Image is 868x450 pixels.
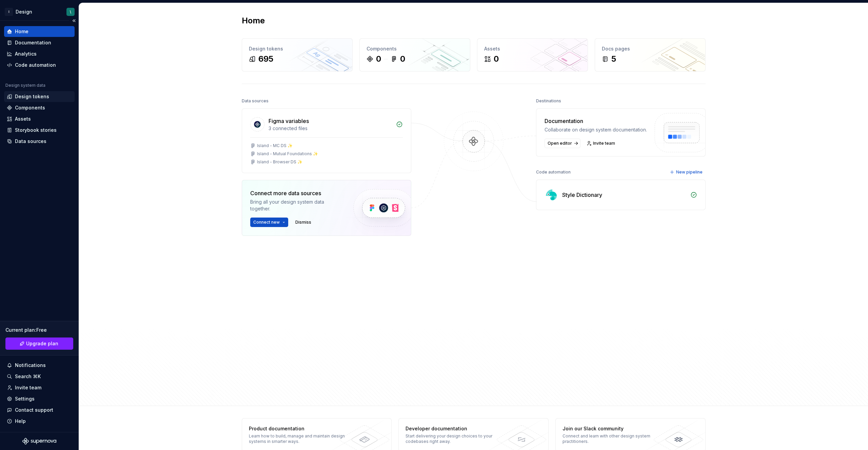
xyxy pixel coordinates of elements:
a: Code automation [4,60,75,70]
div: Components [367,45,463,52]
div: Product documentation [249,425,348,432]
button: IDesign\ [1,4,77,19]
button: New pipeline [668,167,706,177]
span: Invite team [593,141,615,146]
div: Current plan : Free [5,327,73,333]
div: Connect more data sources [250,189,342,197]
a: Upgrade plan [5,337,73,350]
span: Upgrade plan [26,340,58,347]
span: Dismiss [295,220,311,225]
a: Design tokens695 [242,38,353,71]
div: Collaborate on design system documentation. [545,126,647,133]
h2: Home [242,15,265,26]
span: Connect new [253,220,280,225]
div: Docs pages [602,45,698,52]
div: Contact support [15,407,53,413]
div: Design system data [5,83,45,88]
div: \ [70,9,71,15]
a: Design tokens [4,91,75,102]
div: Bring all your design system data together. [250,199,342,212]
div: Documentation [545,117,647,125]
div: Destinations [536,96,561,106]
a: Invite team [585,139,618,148]
div: Data sources [15,138,46,145]
div: Components [15,104,45,111]
button: Help [4,416,75,427]
a: Settings [4,393,75,404]
div: Invite team [15,384,41,391]
div: Analytics [15,50,37,57]
svg: Supernova Logo [22,438,56,445]
a: Documentation [4,37,75,48]
div: Style Dictionary [562,191,602,199]
div: Connect and learn with other design system practitioners. [563,433,661,444]
div: 0 [400,54,405,64]
div: Developer documentation [406,425,504,432]
a: Components [4,102,75,113]
div: Start delivering your design choices to your codebases right away. [406,433,504,444]
div: Assets [15,116,31,122]
div: Documentation [15,39,51,46]
div: 0 [376,54,381,64]
div: Design tokens [249,45,346,52]
a: Home [4,26,75,37]
a: Figma variables3 connected filesIsland - MC DS ✨Island - Mutual Foundations ✨Island - Browser DS ✨ [242,108,411,173]
div: Design tokens [15,93,49,100]
div: 5 [611,54,616,64]
button: Contact support [4,405,75,415]
div: 3 connected files [269,125,392,132]
div: Assets [484,45,581,52]
span: Open editor [548,141,572,146]
button: Connect new [250,218,288,227]
div: 695 [258,54,273,64]
div: Island - Mutual Foundations ✨ [257,151,318,157]
div: Search ⌘K [15,373,41,380]
button: Notifications [4,360,75,371]
div: Island - Browser DS ✨ [257,159,302,165]
a: Assets0 [477,38,588,71]
a: Invite team [4,382,75,393]
div: Settings [15,395,35,402]
div: Island - MC DS ✨ [257,143,293,148]
div: Home [15,28,28,35]
a: Assets [4,114,75,124]
button: Collapse sidebar [69,16,79,25]
a: Storybook stories [4,125,75,136]
div: Code automation [536,167,571,177]
div: Notifications [15,362,46,369]
div: Storybook stories [15,127,57,134]
div: Code automation [15,62,56,68]
div: Design [16,8,32,15]
div: Help [15,418,26,425]
div: Join our Slack community [563,425,661,432]
a: Open editor [545,139,580,148]
div: I [5,8,13,16]
a: Docs pages5 [595,38,706,71]
button: Dismiss [292,218,314,227]
a: Data sources [4,136,75,147]
span: New pipeline [676,169,703,175]
a: Analytics [4,48,75,59]
div: Data sources [242,96,269,106]
div: Learn how to build, manage and maintain design systems in smarter ways. [249,433,348,444]
div: 0 [494,54,499,64]
button: Search ⌘K [4,371,75,382]
div: Figma variables [269,117,309,125]
a: Components00 [359,38,470,71]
